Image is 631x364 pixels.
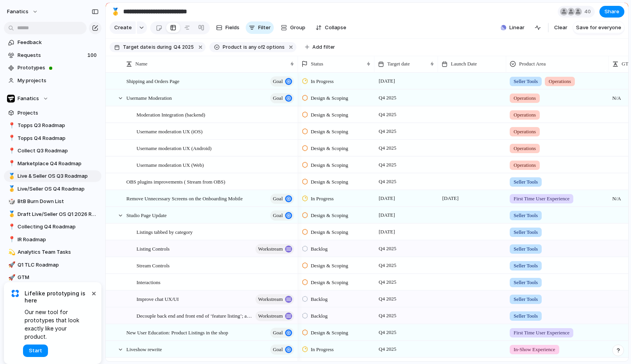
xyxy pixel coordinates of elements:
span: Clear [554,24,567,32]
span: Name [135,60,147,68]
div: 🎲 [8,197,14,206]
span: workstream [258,311,283,322]
span: Design & Scoping [311,212,348,219]
button: Q4 2025 [172,43,195,51]
span: is [152,44,156,51]
span: Listings tabbed by category [136,227,193,236]
button: 🥇 [7,210,15,218]
span: Operations [514,161,536,169]
span: [DATE] [377,76,397,86]
span: goal [273,93,283,104]
span: Seller Tools [514,178,538,186]
span: Collapse [325,24,346,32]
button: 2 options [263,43,286,51]
span: Operations [514,94,536,102]
button: goal [270,210,294,221]
div: 📍 [8,147,14,155]
span: Projects [18,109,99,117]
button: 🥇 [7,185,15,193]
span: Linear [509,24,525,32]
span: Topps Q4 Roadmap [18,134,99,142]
span: Listing Controls [136,244,170,253]
span: fanatics [7,8,28,16]
div: 💫 [8,248,14,257]
div: 📍 [8,223,14,231]
button: 📍 [7,122,15,129]
span: Seller Tools [514,78,538,85]
span: My projects [18,77,99,85]
span: Analytics Team Tasks [18,248,99,256]
span: workstream [258,294,283,305]
span: GTM [18,274,99,281]
div: 📍 [8,121,14,130]
span: Moderation Integration (backend) [136,110,205,119]
div: 🥇 [8,184,14,193]
span: Q4 2025 [377,328,398,337]
span: [DATE] [377,227,397,237]
span: Feedback [18,39,99,46]
button: Clear [551,21,571,34]
span: Our new tool for prototypes that look exactly like your product. [25,308,90,341]
button: 🎲 [7,198,15,205]
span: Add filter [312,44,335,51]
span: Start [29,347,42,355]
span: Q4 2025 [377,110,398,119]
span: Fields [225,24,239,32]
span: Seller Tools [514,212,538,219]
span: 40 [584,8,593,16]
span: Stream Controls [136,261,170,270]
button: Filter [246,21,274,34]
span: 100 [87,51,98,59]
button: workstream [255,311,294,321]
span: Backlog [311,312,328,320]
button: Share [599,6,624,18]
span: Q4 2025 [377,277,398,287]
span: Operations [514,128,536,136]
button: isduring [151,43,173,51]
button: 📍 [7,134,15,142]
span: options [260,44,285,51]
span: In Progress [311,78,334,85]
div: 📍IR Roadmap [4,234,101,246]
span: Seller Tools [514,295,538,303]
span: Seller Tools [514,312,538,320]
div: 🚀 [8,273,14,282]
div: 🥇Live/Seller OS Q4 Roadmap [4,183,101,195]
a: Prototypes [4,62,101,74]
span: during [156,44,172,51]
button: 📍 [7,160,15,168]
span: Operations [549,78,571,85]
span: goal [273,327,283,338]
span: IR Roadmap [18,236,99,244]
span: 2 [260,44,266,50]
span: OBS plugins improvements ( Stream from OBS) [126,177,225,186]
button: 🥇 [109,5,122,18]
span: Create [114,24,132,32]
span: First Time User Experience [514,329,569,337]
div: 🏥Problem Areas [4,284,101,296]
span: is [243,44,247,51]
span: Save for everyone [576,24,621,32]
span: Q4 2025 [377,294,398,304]
span: Collecting Q4 Roadmap [18,223,99,231]
span: Q4 2025 [377,345,398,354]
a: 🎲BtB Burn Down List [4,196,101,207]
button: fanatics [4,5,42,18]
span: Topps Q3 Roadmap [18,122,99,129]
span: Interactions [136,277,160,286]
span: Operations [514,111,536,119]
span: Design & Scoping [311,128,348,136]
span: Backlog [311,245,328,253]
span: Q4 2025 [377,93,398,102]
button: workstream [255,294,294,304]
a: 📍Collecting Q4 Roadmap [4,221,101,233]
span: Design & Scoping [311,228,348,236]
a: 🥇Live & Seller OS Q3 Roadmap [4,170,101,182]
span: workstream [258,244,283,254]
span: In Progress [311,346,334,353]
span: goal [273,344,283,355]
a: Feedback [4,37,101,48]
a: 📍Topps Q4 Roadmap [4,133,101,144]
a: My projects [4,75,101,87]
